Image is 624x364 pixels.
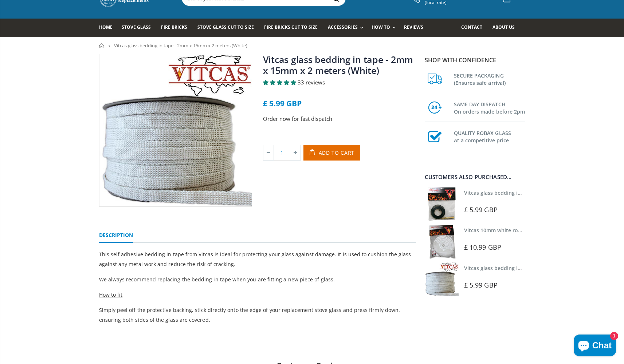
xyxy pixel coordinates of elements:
inbox-online-store-chat: Shopify online store chat [572,335,618,358]
p: Simply peel off the protective backing, stick directly onto the edge of your replacement stove gl... [99,305,416,325]
p: We always recommend replacing the bedding in tape when you are fitting a new piece of glass. [99,274,416,284]
a: Home [99,43,105,48]
span: Fire Bricks [161,24,187,30]
p: This self adhesive bedding in tape from Vitcas is ideal for protecting your glass against damage.... [99,249,416,269]
a: Vitcas glass bedding in tape - 2mm x 15mm x 2 meters (White) [263,53,413,76]
span: How to fit [99,291,123,298]
a: Accessories [328,19,366,37]
p: Order now for fast dispatch [263,115,416,123]
span: Stove Glass Cut To Size [197,24,254,30]
span: Accessories [328,24,357,30]
a: Vitcas glass bedding in tape - 2mm x 10mm x 2 meters [464,189,600,196]
span: Reviews [404,24,423,30]
span: 4.88 stars [263,79,298,86]
a: Home [99,19,118,37]
span: Vitcas glass bedding in tape - 2mm x 15mm x 2 meters (White) [114,42,247,49]
a: About us [492,19,520,37]
span: Stove Glass [122,24,151,30]
span: Home [99,24,113,30]
a: Fire Bricks Cut To Size [264,19,323,37]
h3: SECURE PACKAGING (Ensures safe arrival) [454,71,525,87]
span: 33 reviews [298,79,325,86]
a: Fire Bricks [161,19,193,37]
span: £ 5.99 GBP [464,281,498,289]
span: About us [492,24,515,30]
span: £ 5.99 GBP [464,205,498,214]
img: Vitcas white rope, glue and gloves kit 10mm [425,225,459,258]
span: £ 5.99 GBP [263,98,302,108]
a: Contact [461,19,488,37]
a: Stove Glass [122,19,156,37]
span: Contact [461,24,482,30]
a: Reviews [404,19,429,37]
div: Customers also purchased... [425,174,525,180]
img: Stove-Thermal-Tape-Vitcas_1_800x_crop_center.jpg [99,54,252,206]
a: Description [99,228,133,243]
p: Shop with confidence [425,56,525,64]
a: How To [372,19,399,37]
button: Add to Cart [303,145,361,161]
a: Stove Glass Cut To Size [197,19,259,37]
img: Vitcas stove glass bedding in tape [425,187,459,221]
a: Vitcas 10mm white rope kit - includes rope seal and glue! [464,227,607,234]
span: Fire Bricks Cut To Size [264,24,318,30]
h3: QUALITY ROBAX GLASS At a competitive price [454,128,525,144]
h3: SAME DAY DISPATCH On orders made before 2pm [454,99,525,115]
span: How To [372,24,390,30]
span: £ 10.99 GBP [464,243,501,252]
a: Vitcas glass bedding in tape - 2mm x 15mm x 2 meters (White) [464,265,619,272]
span: Add to Cart [319,149,355,156]
img: Vitcas stove glass bedding in tape [425,262,459,296]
